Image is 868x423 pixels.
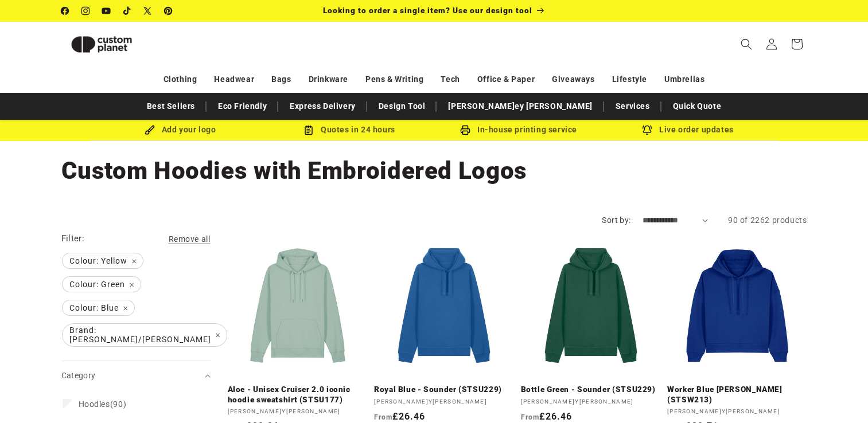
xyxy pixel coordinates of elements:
[141,96,201,116] a: Best Sellers
[79,399,110,409] span: Hoodies
[79,399,127,409] span: (90)
[610,96,656,116] a: Services
[145,125,155,135] img: Brush Icon
[441,69,460,89] a: Tech
[63,253,143,268] span: Colour: Yellow
[96,123,265,137] div: Add your logo
[728,216,807,225] span: 90 of 2262 products
[61,361,211,390] summary: Category (0 selected)
[61,26,142,62] img: Custom Planet
[271,69,291,89] a: Bags
[602,216,630,225] label: Sort by:
[265,123,434,137] div: Quotes in 24 hours
[63,324,227,346] span: Brand: [PERSON_NAME]/[PERSON_NAME]
[212,96,273,116] a: Eco Friendly
[734,32,759,57] summary: Search
[61,155,807,186] h1: Custom Hoodies with Embroidered Logos
[61,277,142,292] a: Colour: Green
[374,385,514,395] a: Royal Blue - Sounder (STSU229)
[664,69,704,89] a: Umbrellas
[169,234,211,244] span: Remove all
[214,69,254,89] a: Headwear
[61,232,85,245] h2: Filter:
[164,69,197,89] a: Clothing
[61,324,228,346] a: Brand: [PERSON_NAME]/[PERSON_NAME]
[63,277,141,292] span: Colour: Green
[228,385,368,405] a: Aloe - Unisex Cruiser 2.0 iconic hoodie sweatshirt (STSU177)
[373,96,431,116] a: Design Tool
[477,69,535,89] a: Office & Paper
[552,69,594,89] a: Giveaways
[642,125,652,135] img: Order updates
[442,96,598,116] a: [PERSON_NAME]ey [PERSON_NAME]
[604,123,773,137] div: Live order updates
[63,300,134,315] span: Colour: Blue
[667,96,727,116] a: Quick Quote
[434,123,604,137] div: In-house printing service
[365,69,423,89] a: Pens & Writing
[169,232,211,246] a: Remove all
[61,371,96,380] span: Category
[61,300,135,315] a: Colour: Blue
[667,385,807,405] a: Worker Blue [PERSON_NAME] (STSW213)
[323,6,532,15] span: Looking to order a single item? Use our design tool
[61,253,144,268] a: Colour: Yellow
[303,125,314,135] img: Order Updates Icon
[612,69,647,89] a: Lifestyle
[521,385,661,395] a: Bottle Green - Sounder (STSU229)
[309,69,348,89] a: Drinkware
[57,22,180,66] a: Custom Planet
[460,125,470,135] img: In-house printing
[284,96,361,116] a: Express Delivery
